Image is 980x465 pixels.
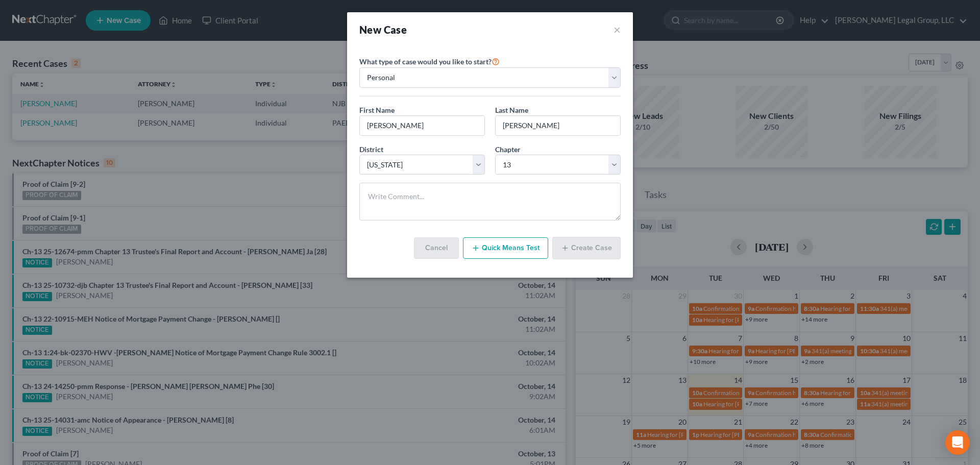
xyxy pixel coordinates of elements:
div: Open Intercom Messenger [945,430,970,455]
strong: New Case [359,23,407,36]
label: What type of case would you like to start? [359,55,500,67]
span: District [359,145,383,154]
button: Cancel [414,237,459,259]
span: First Name [359,106,395,114]
input: Enter First Name [360,116,484,135]
span: Last Name [495,106,528,114]
button: Quick Means Test [463,237,548,259]
button: × [614,22,621,37]
button: Create Case [552,237,621,259]
input: Enter Last Name [496,116,620,135]
span: Chapter [495,145,521,154]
